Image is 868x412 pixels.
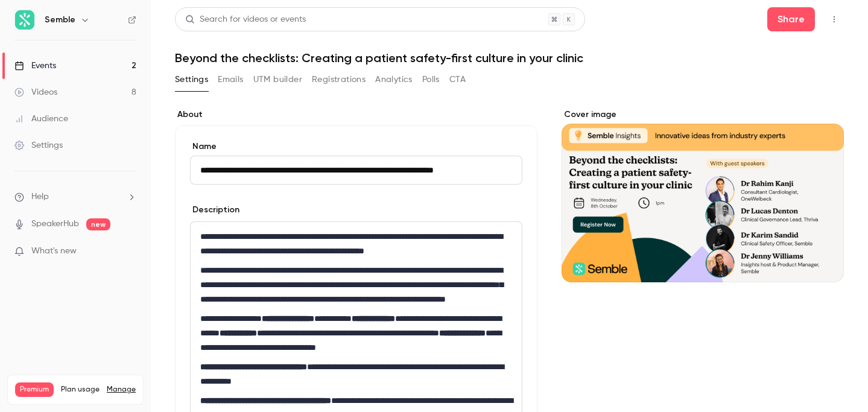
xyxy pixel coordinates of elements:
[767,7,815,31] button: Share
[61,385,100,395] span: Plan usage
[86,218,110,230] span: new
[190,141,522,153] label: Name
[175,109,537,121] label: About
[14,113,68,125] div: Audience
[122,246,136,257] iframe: Noticeable Trigger
[31,218,79,230] a: SpeakerHub
[422,70,440,89] button: Polls
[175,51,844,65] h1: Beyond the checklists: Creating a patient safety-first culture in your clinic
[15,382,54,397] span: Premium
[185,13,306,26] div: Search for videos or events
[312,70,366,89] button: Registrations
[562,109,844,282] section: Cover image
[14,86,57,98] div: Videos
[31,245,77,258] span: What's new
[45,14,75,26] h6: Semble
[175,70,208,89] button: Settings
[107,385,136,395] a: Manage
[253,70,302,89] button: UTM builder
[31,191,49,203] span: Help
[375,70,413,89] button: Analytics
[562,109,844,121] label: Cover image
[449,70,466,89] button: CTA
[14,139,63,151] div: Settings
[190,204,239,216] label: Description
[218,70,243,89] button: Emails
[15,10,34,30] img: Semble
[14,60,56,72] div: Events
[14,191,136,203] li: help-dropdown-opener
